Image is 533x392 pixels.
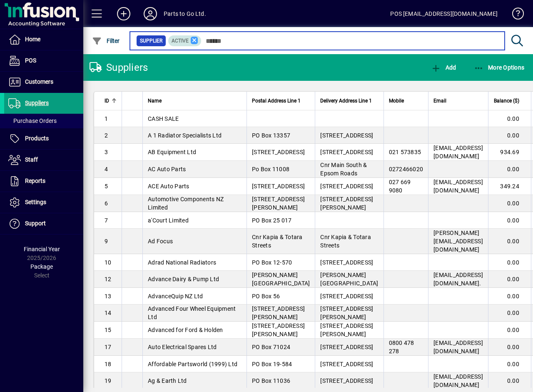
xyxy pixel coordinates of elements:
[494,96,519,105] span: Balance ($)
[488,271,531,288] td: 0.00
[488,178,531,195] td: 349.24
[433,96,446,105] span: Email
[105,200,108,207] span: 6
[148,344,217,350] span: Auto Electrical Spares Ltd
[105,238,108,245] span: 9
[105,166,108,172] span: 4
[488,372,531,390] td: 0.00
[488,161,531,178] td: 0.00
[105,115,108,122] span: 1
[25,177,45,184] span: Reports
[90,61,148,74] div: Suppliers
[320,305,373,320] span: [STREET_ADDRESS][PERSON_NAME]
[320,344,373,350] span: [STREET_ADDRESS]
[252,217,291,224] span: PO Box 25 017
[105,132,108,139] span: 2
[474,64,525,71] span: More Options
[30,263,53,270] span: Package
[433,230,483,253] span: [PERSON_NAME][EMAIL_ADDRESS][DOMAIN_NAME]
[4,50,83,71] a: POS
[25,100,49,106] span: Suppliers
[488,254,531,271] td: 0.00
[389,179,411,194] span: 027 669 9080
[252,377,290,384] span: PO Box 11036
[252,196,305,211] span: [STREET_ADDRESS][PERSON_NAME]
[320,183,373,190] span: [STREET_ADDRESS]
[4,213,83,234] a: Support
[164,7,206,20] div: Parts to Go Ltd.
[390,7,498,20] div: POS [EMAIL_ADDRESS][DOMAIN_NAME]
[320,322,373,337] span: [STREET_ADDRESS][PERSON_NAME]
[148,238,173,245] span: Ad Focus
[488,144,531,161] td: 934.69
[252,272,310,287] span: [PERSON_NAME][GEOGRAPHIC_DATA]
[252,96,301,105] span: Postal Address Line 1
[389,340,414,355] span: 0800 478 278
[148,166,186,172] span: AC Auto Parts
[105,183,108,190] span: 5
[252,322,305,337] span: [STREET_ADDRESS][PERSON_NAME]
[4,29,83,50] a: Home
[105,293,112,300] span: 13
[433,145,483,160] span: [EMAIL_ADDRESS][DOMAIN_NAME]
[137,6,164,21] button: Profile
[320,196,373,211] span: [STREET_ADDRESS][PERSON_NAME]
[148,96,162,105] span: Name
[320,96,372,105] span: Delivery Address Line 1
[24,246,60,252] span: Financial Year
[320,234,371,249] span: Cnr Kapia & Totara Streets
[389,96,404,105] span: Mobile
[105,96,117,105] div: ID
[105,310,112,316] span: 14
[148,361,237,367] span: Affordable Partsworld (1999) Ltd
[4,150,83,170] a: Staff
[433,179,483,194] span: [EMAIL_ADDRESS][DOMAIN_NAME]
[105,259,112,266] span: 10
[488,110,531,127] td: 0.00
[252,305,305,320] span: [STREET_ADDRESS][PERSON_NAME]
[389,149,421,155] span: 021 573835
[472,60,527,75] button: More Options
[488,322,531,339] td: 0.00
[433,340,483,355] span: [EMAIL_ADDRESS][DOMAIN_NAME]
[488,339,531,356] td: 0.00
[4,72,83,92] a: Customers
[252,183,305,190] span: [STREET_ADDRESS]
[105,96,109,105] span: ID
[25,57,36,64] span: POS
[320,293,373,300] span: [STREET_ADDRESS]
[320,162,367,177] span: Cnr Main South & Epsom Roads
[105,361,112,367] span: 18
[148,217,189,224] span: a'Court Limited
[148,183,189,190] span: ACE Auto Parts
[90,33,122,48] button: Filter
[433,272,483,287] span: [EMAIL_ADDRESS][DOMAIN_NAME].
[148,149,196,155] span: AB Equipment Ltd
[148,276,219,282] span: Advance Dairy & Pump Ltd
[389,166,423,172] span: 0272466020
[488,356,531,372] td: 0.00
[105,327,112,333] span: 15
[488,229,531,254] td: 0.00
[252,361,292,367] span: PO Box 19-584
[148,377,187,384] span: Ag & Earth Ltd
[25,220,46,227] span: Support
[488,288,531,305] td: 0.00
[488,127,531,144] td: 0.00
[493,96,527,105] div: Balance ($)
[110,6,137,21] button: Add
[433,373,483,388] span: [EMAIL_ADDRESS][DOMAIN_NAME]
[148,305,236,320] span: Advanced Four Wheel Equipment Ltd
[4,114,83,128] a: Purchase Orders
[488,195,531,212] td: 0.00
[252,132,290,139] span: PO Box 13357
[320,132,373,139] span: [STREET_ADDRESS]
[488,305,531,322] td: 0.00
[92,37,120,44] span: Filter
[4,128,83,149] a: Products
[252,149,305,155] span: [STREET_ADDRESS]
[8,117,57,124] span: Purchase Orders
[25,135,49,142] span: Products
[320,361,373,367] span: [STREET_ADDRESS]
[148,132,222,139] span: A 1 Radiator Specialists Ltd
